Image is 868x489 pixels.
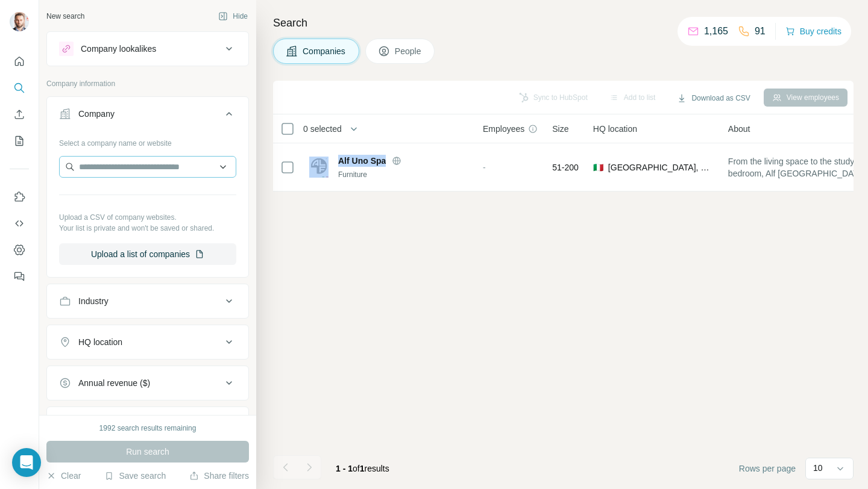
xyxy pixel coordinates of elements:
[360,464,365,473] span: 1
[755,24,766,39] p: 91
[608,161,714,173] span: [GEOGRAPHIC_DATA], Francenigo
[10,12,29,31] img: Avatar
[78,377,150,389] div: Annual revenue ($)
[81,43,156,55] div: Company lookalikes
[99,423,197,434] div: 1992 search results remaining
[739,463,796,475] span: Rows per page
[104,470,166,482] button: Save search
[46,78,249,89] p: Company information
[10,104,29,125] button: Enrich CSV
[10,266,29,287] button: Feedback
[338,169,468,180] div: Furniture
[668,89,758,107] button: Download as CSV
[336,464,353,473] span: 1 - 1
[483,163,486,172] span: -
[10,186,29,208] button: Use Surfe on LinkedIn
[78,295,108,307] div: Industry
[78,108,115,120] div: Company
[47,410,248,438] button: Employees (size)
[78,336,122,348] div: HQ location
[47,287,248,316] button: Industry
[59,133,236,149] div: Select a company name or website
[813,462,823,474] p: 10
[303,45,347,57] span: Companies
[483,123,524,135] span: Employees
[189,470,249,482] button: Share filters
[395,45,423,57] span: People
[47,369,248,397] button: Annual revenue ($)
[338,155,386,167] span: Alf Uno Spa
[46,11,84,22] div: New search
[273,14,854,31] h4: Search
[309,157,329,178] img: Logo of Alf Uno Spa
[12,448,41,477] div: Open Intercom Messenger
[353,464,360,473] span: of
[47,99,248,133] button: Company
[704,24,728,39] p: 1,165
[593,123,637,135] span: HQ location
[552,123,568,135] span: Size
[210,7,256,25] button: Hide
[593,161,603,173] span: 🇮🇹
[46,470,81,482] button: Clear
[303,123,342,135] span: 0 selected
[10,130,29,152] button: My lists
[47,34,248,63] button: Company lookalikes
[59,243,236,265] button: Upload a list of companies
[10,213,29,234] button: Use Surfe API
[10,239,29,261] button: Dashboard
[59,223,236,234] p: Your list is private and won't be saved or shared.
[336,464,389,473] span: results
[59,212,236,223] p: Upload a CSV of company websites.
[47,328,248,357] button: HQ location
[552,161,579,173] span: 51-200
[10,51,29,72] button: Quick start
[785,23,841,40] button: Buy credits
[10,77,29,99] button: Search
[728,123,750,135] span: About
